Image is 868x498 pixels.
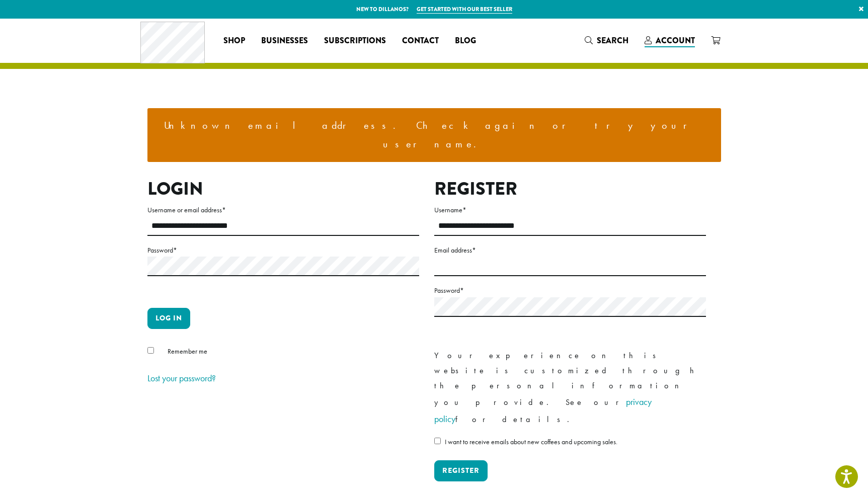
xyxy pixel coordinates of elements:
p: Your experience on this website is customized through the personal information you provide. See o... [434,348,706,428]
span: Remember me [168,347,207,356]
li: Unknown email address. Check again or try your username. [155,116,713,154]
label: Username or email address [147,204,419,216]
a: privacy policy [434,396,652,425]
span: Contact [402,35,439,47]
a: Search [577,32,637,49]
a: Get started with our best seller [417,5,512,14]
span: Account [656,35,695,46]
span: Search [597,35,628,46]
label: Username [434,204,706,216]
label: Password [434,284,706,297]
button: Register [434,460,488,481]
a: Lost your password? [147,372,216,384]
label: Password [147,244,419,257]
span: Blog [455,35,476,47]
h2: Register [434,178,706,200]
label: Email address [434,244,706,257]
span: I want to receive emails about new coffees and upcoming sales. [445,437,617,446]
input: I want to receive emails about new coffees and upcoming sales. [434,438,441,444]
h2: Login [147,178,419,200]
button: Log in [147,308,190,329]
span: Businesses [261,35,308,47]
span: Shop [223,35,245,47]
span: Subscriptions [324,35,386,47]
a: Shop [215,33,253,49]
